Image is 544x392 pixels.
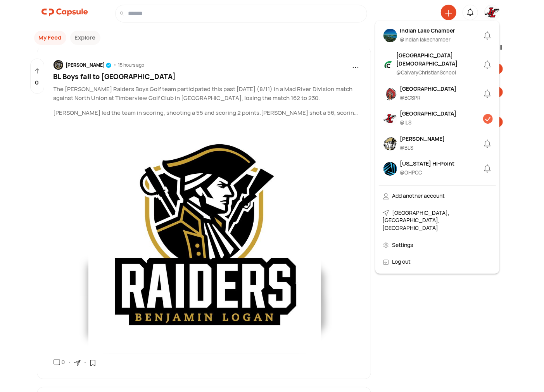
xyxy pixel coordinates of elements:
[383,112,397,126] img: resizeImage
[383,29,397,42] img: resizeImage
[54,109,359,117] p: [PERSON_NAME] led the team in scoring, shooting a 55 and scoring 2 points.[PERSON_NAME] shot a 56...
[34,31,66,45] button: My Feed
[400,159,455,168] div: [US_STATE] Hi-Point
[41,5,88,20] img: logo
[66,62,112,69] div: [PERSON_NAME]
[379,253,496,270] div: Log out
[379,237,496,254] div: Settings
[400,26,456,35] div: Indian Lake Chamber
[41,5,88,22] a: logo
[400,169,455,177] div: @ OHPCC
[35,78,39,87] p: 0
[396,51,482,67] div: [GEOGRAPHIC_DATA][DEMOGRAPHIC_DATA]
[400,85,457,93] div: [GEOGRAPHIC_DATA]
[383,137,397,150] img: resizeImage
[383,87,397,101] img: resizeImage
[383,58,393,71] img: resizeImage
[70,31,100,45] button: Explore
[54,121,356,354] img: resizeImage
[400,94,457,102] div: @ BCSPR
[379,204,496,237] div: [GEOGRAPHIC_DATA], [GEOGRAPHIC_DATA], [GEOGRAPHIC_DATA]
[400,119,457,127] div: @ ILS
[383,162,397,178] img: resizeImage
[54,85,359,102] p: The [PERSON_NAME] Raiders Boys Golf team participated this past [DATE] (8/11) in a Mad River Divi...
[485,5,500,21] img: resizeImage
[400,36,456,44] div: @ indian lakechamber
[352,59,359,71] span: ...
[60,358,65,367] div: 0
[379,187,496,204] div: Add another account
[54,60,63,70] img: resizeImage
[400,135,445,143] div: [PERSON_NAME]
[396,69,482,77] div: @ CalvaryChristianSchool
[483,114,493,124] img: accountSelect.svg
[106,62,112,68] img: tick
[400,109,457,117] div: [GEOGRAPHIC_DATA]
[400,144,445,152] div: @ BLS
[54,72,176,81] span: BL Boys fall to [GEOGRAPHIC_DATA]
[118,62,145,69] div: 15 hours ago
